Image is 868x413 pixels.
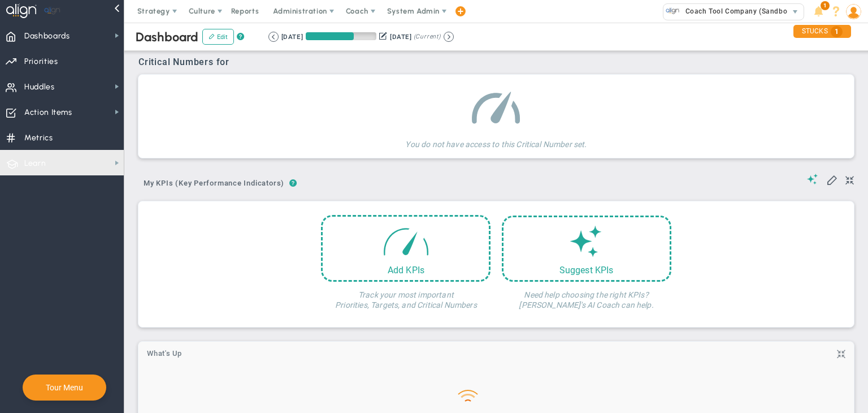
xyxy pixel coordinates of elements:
[821,1,830,10] span: 1
[807,174,818,184] span: Suggestions (AI Feature)
[137,7,170,15] span: Strategy
[42,382,86,393] button: Tour Menu
[24,101,72,124] span: Action Items
[346,7,368,15] span: Coach
[444,32,454,42] button: Go to next period
[24,50,58,74] span: Priorities
[787,4,804,20] span: select
[323,265,489,276] div: Add KPIs
[202,29,234,45] button: Edit
[831,26,843,37] span: 1
[321,282,491,310] h4: Track your most important Priorities, Targets, and Critical Numbers
[680,4,793,19] span: Coach Tool Company (Sandbox)
[136,29,198,45] span: Dashboard
[793,25,851,38] div: STUCKS
[405,131,587,149] h4: You do not have access to this Critical Number set.
[666,4,680,18] img: 33476.Company.photo
[268,32,279,42] button: Go to previous period
[306,32,376,40] div: Period Progress: 68% Day 62 of 90 with 28 remaining.
[189,7,215,15] span: Culture
[24,126,53,150] span: Metrics
[390,32,411,42] div: [DATE]
[281,32,303,42] div: [DATE]
[138,174,289,192] span: My KPIs (Key Performance Indicators)
[826,174,837,185] span: Edit My KPIs
[24,152,46,175] span: Learn
[502,282,671,310] h4: Need help choosing the right KPIs? [PERSON_NAME]'s AI Coach can help.
[138,57,232,67] span: Critical Numbers for
[24,75,55,99] span: Huddles
[387,7,440,15] span: System Admin
[414,32,441,42] span: (Current)
[138,174,289,194] button: My KPIs (Key Performance Indicators)
[504,265,670,276] div: Suggest KPIs
[846,4,861,19] img: 64089.Person.photo
[273,7,327,15] span: Administration
[24,24,70,48] span: Dashboards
